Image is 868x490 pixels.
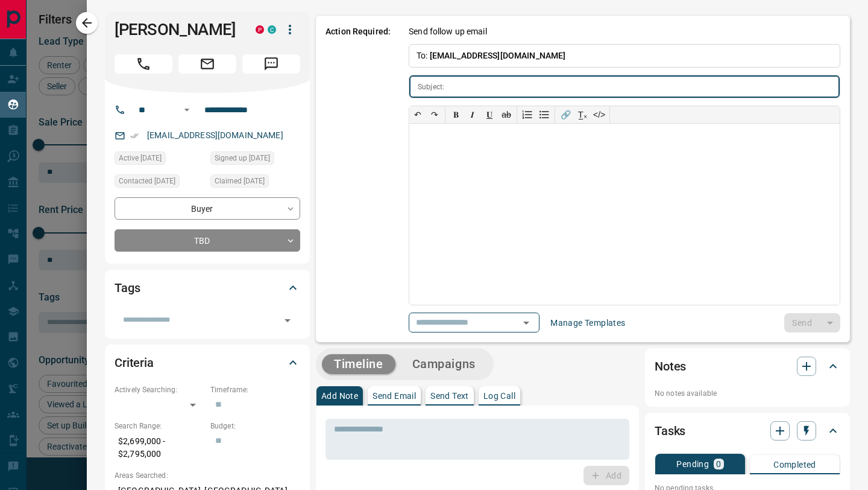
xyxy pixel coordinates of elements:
h2: Tasks [655,421,685,441]
p: Send Text [430,392,469,400]
button: Open [180,103,194,117]
p: $2,699,000 - $2,795,000 [115,431,204,464]
h2: Tags [115,278,140,297]
button: Manage Templates [543,313,632,332]
div: condos.ca [268,25,276,34]
button: ↷ [426,106,443,123]
s: ab [502,110,511,119]
span: Claimed [DATE] [215,175,265,187]
div: Sat Aug 23 2025 [115,151,204,168]
p: Areas Searched: [115,470,300,481]
div: Sun Jul 05 2020 [210,151,300,168]
p: Add Note [321,392,358,400]
button: ↶ [409,106,426,123]
p: Actively Searching: [115,384,204,395]
p: Action Required: [325,25,391,332]
p: Search Range: [115,421,204,431]
div: TBD [115,229,300,252]
h2: Criteria [115,353,154,372]
p: Budget: [210,421,300,431]
span: Message [242,54,300,74]
span: 𝐔 [486,110,492,119]
div: Criteria [115,348,300,377]
button: 🔗 [557,106,574,123]
span: Call [115,54,172,74]
button: Numbered list [519,106,536,123]
p: Send follow up email [409,25,487,38]
h2: Notes [655,357,686,376]
button: Campaigns [400,354,488,374]
button: Open [518,314,535,331]
div: Buyer [115,197,300,220]
a: [EMAIL_ADDRESS][DOMAIN_NAME] [147,130,283,140]
button: </> [591,106,608,123]
button: 𝑰 [464,106,481,123]
div: Tags [115,273,300,302]
p: Subject: [418,81,444,92]
h1: [PERSON_NAME] [115,20,237,39]
p: To: [409,44,840,68]
div: split button [784,313,840,332]
span: Email [178,54,236,74]
button: 𝐔 [481,106,498,123]
p: Send Email [373,392,416,400]
p: Timeframe: [210,384,300,395]
p: Completed [773,460,816,469]
p: Pending [676,460,709,468]
div: Mon Sep 22 2025 [115,174,204,191]
div: Tasks [655,416,840,445]
button: T̲ₓ [574,106,591,123]
div: Mon Sep 22 2025 [210,174,300,191]
span: [EMAIL_ADDRESS][DOMAIN_NAME] [430,51,566,60]
button: Timeline [322,354,395,374]
p: Log Call [483,392,515,400]
button: 𝐁 [447,106,464,123]
button: Bullet list [536,106,553,123]
p: 0 [716,460,721,468]
span: Active [DATE] [119,152,162,164]
button: Open [279,312,296,329]
span: Signed up [DATE] [215,152,270,164]
div: property.ca [256,25,264,34]
span: Contacted [DATE] [119,175,175,187]
p: No notes available [655,388,840,399]
svg: Email Verified [130,132,139,140]
button: ab [498,106,515,123]
div: Notes [655,352,840,381]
